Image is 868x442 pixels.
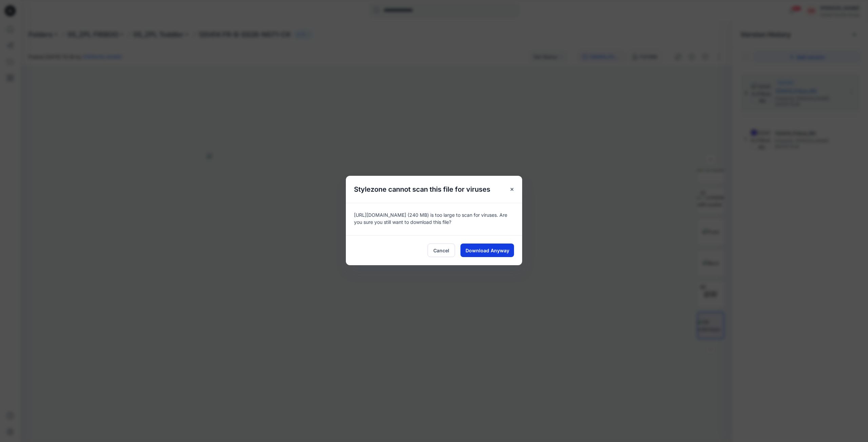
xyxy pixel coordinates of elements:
button: Cancel [428,244,455,257]
h5: Stylezone cannot scan this file for viruses [346,176,498,203]
button: Download Anyway [460,244,514,257]
div: [URL][DOMAIN_NAME] (240 MB) is too large to scan for viruses. Are you sure you still want to down... [346,203,522,235]
span: Cancel [433,247,449,254]
button: Close [506,183,518,195]
span: Download Anyway [466,247,509,254]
